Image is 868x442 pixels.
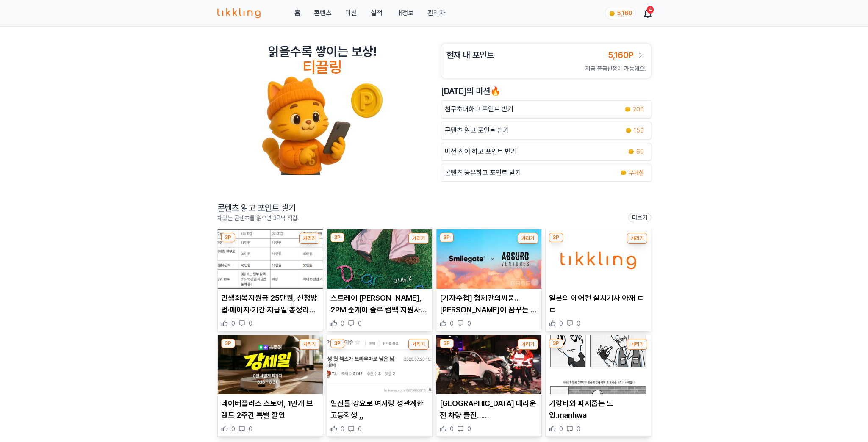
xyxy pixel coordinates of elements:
span: 0 [249,425,252,433]
div: 3P [330,339,344,348]
p: 친구초대하고 포인트 받기 [445,104,513,114]
button: 가리기 [627,233,647,244]
div: 3P 가리기 가랑비와 파지줍는 노인.manhwa 가랑비와 파지줍는 노인.manhwa 0 0 [545,335,651,437]
a: 콘텐츠 공유하고 포인트 받기 coin 무제한 [441,164,651,182]
div: 3P [549,233,563,242]
h2: 읽을수록 쌓이는 보상! [268,44,377,59]
span: 0 [249,319,252,328]
img: 가랑비와 파지줍는 노인.manhwa [546,335,651,395]
span: 0 [450,319,454,328]
span: 0 [559,319,563,328]
img: 네이버플러스 스토어, 1만개 브랜드 2주간 특별 할인 [218,335,323,395]
img: 민생회복지원금 25만원, 신청방법·페이지·기간·지급일 총정리 (+소비쿠폰) [218,229,323,289]
p: 재밌는 콘텐츠를 읽으면 3P씩 적립! [217,214,299,222]
img: coin [609,10,616,17]
span: 무제한 [629,169,644,177]
p: 콘텐츠 공유하고 포인트 받기 [445,168,521,178]
span: 150 [634,126,644,135]
a: 관리자 [427,8,445,18]
p: 네이버플러스 스토어, 1만개 브랜드 2주간 특별 할인 [221,398,319,421]
button: 미션 참여 하고 포인트 받기 coin 60 [441,143,651,160]
div: 3P [221,233,235,242]
div: 3P 가리기 서울 상도동서 대리운전 차량 돌진…조수석 탄 차주 숨져 [GEOGRAPHIC_DATA] 대리운전 차량 돌진…[PERSON_NAME] 탄 차주 숨져 0 0 [436,335,542,437]
p: 일진들 강요로 여자랑 성관계한 고등학생 ,, [330,398,429,421]
button: 가리기 [627,339,647,350]
span: 200 [633,105,644,113]
div: 3P [330,233,344,242]
span: 0 [559,425,563,433]
p: 스트레이 [PERSON_NAME], 2PM 준케이 솔로 컴백 지원사격…신곡 피처링 [330,292,429,316]
img: coin [625,127,632,134]
a: 4 [644,8,651,18]
img: tikkling_character [261,76,383,175]
p: 콘텐츠 읽고 포인트 받기 [445,125,509,135]
span: 0 [231,319,235,328]
div: 3P 가리기 스트레이 키즈 창빈, 2PM 준케이 솔로 컴백 지원사격…신곡 피처링 스트레이 [PERSON_NAME], 2PM 준케이 솔로 컴백 지원사격…신곡 피처링 0 0 [327,229,433,331]
button: 가리기 [408,233,429,244]
a: 내정보 [396,8,414,18]
span: 0 [577,425,580,433]
div: 3P 가리기 일본의 에어컨 설치기사 아재 ㄷㄷ 일본의 에어컨 설치기사 아재 ㄷㄷ 0 0 [545,229,651,331]
span: 0 [358,319,362,328]
span: 0 [231,425,235,433]
div: 3P 가리기 [기자수첩] 형제간의싸움...권혁빈이 꿈꾸는 미래형 GTA [기자수첩] 형제간의싸움...[PERSON_NAME]이 꿈꾸는 미래형 GTA 0 0 [436,229,542,331]
button: 가리기 [299,339,319,350]
div: 3P [440,233,454,242]
span: 0 [467,319,471,328]
div: 4 [647,6,654,14]
p: 민생회복지원금 25만원, 신청방법·페이지·기간·지급일 총정리 (+소비쿠폰) [221,292,319,316]
p: [GEOGRAPHIC_DATA] 대리운전 차량 돌진…[PERSON_NAME] 탄 차주 숨져 [440,398,538,421]
a: 콘텐츠 읽고 포인트 받기 coin 150 [441,122,651,139]
span: 0 [467,425,471,433]
img: 서울 상도동서 대리운전 차량 돌진…조수석 탄 차주 숨져 [436,335,541,395]
span: 0 [341,319,344,328]
button: 미션 [345,8,357,18]
a: 5,160P [608,49,646,61]
h3: 현재 내 포인트 [446,49,494,61]
img: [기자수첩] 형제간의싸움...권혁빈이 꿈꾸는 미래형 GTA [436,229,541,289]
a: 콘텐츠 [314,8,332,18]
a: 실적 [371,8,383,18]
button: 가리기 [518,339,538,350]
span: 5,160P [608,50,634,60]
span: 0 [341,425,344,433]
div: 3P 가리기 민생회복지원금 25만원, 신청방법·페이지·기간·지급일 총정리 (+소비쿠폰) 민생회복지원금 25만원, 신청방법·페이지·기간·지급일 총정리 (+소비쿠폰) 0 0 [217,229,323,331]
img: coin [628,148,635,155]
span: 60 [636,147,644,156]
p: 미션 참여 하고 포인트 받기 [445,146,517,157]
img: 일진들 강요로 여자랑 성관계한 고등학생 ,, [327,335,432,395]
h4: 티끌링 [302,59,342,76]
a: coin 5,160 [605,7,634,19]
h2: [DATE]의 미션🔥 [441,85,651,97]
a: 홈 [294,8,300,18]
div: 3P 가리기 네이버플러스 스토어, 1만개 브랜드 2주간 특별 할인 네이버플러스 스토어, 1만개 브랜드 2주간 특별 할인 0 0 [217,335,323,437]
p: 가랑비와 파지줍는 노인.manhwa [549,398,647,421]
div: 3P 가리기 일진들 강요로 여자랑 성관계한 고등학생 ,, 일진들 강요로 여자랑 성관계한 고등학생 ,, 0 0 [327,335,433,437]
span: 0 [358,425,362,433]
img: coin [624,106,631,113]
div: 3P [549,339,563,348]
button: 친구초대하고 포인트 받기 coin 200 [441,100,651,118]
h2: 콘텐츠 읽고 포인트 쌓기 [217,202,299,214]
img: coin [620,169,627,176]
button: 가리기 [518,233,538,244]
p: 일본의 에어컨 설치기사 아재 ㄷㄷ [549,292,647,316]
img: 스트레이 키즈 창빈, 2PM 준케이 솔로 컴백 지원사격…신곡 피처링 [327,229,432,289]
div: 3P [221,339,235,348]
span: 5,160 [617,10,632,17]
span: 0 [450,425,454,433]
p: [기자수첩] 형제간의싸움...[PERSON_NAME]이 꿈꾸는 미래형 GTA [440,292,538,316]
button: 가리기 [408,339,429,350]
a: 더보기 [628,213,651,222]
img: 일본의 에어컨 설치기사 아재 ㄷㄷ [546,229,651,289]
button: 가리기 [299,233,319,244]
span: 0 [577,319,580,328]
div: 3P [440,339,454,348]
img: 티끌링 [217,8,261,18]
span: 지금 출금신청이 가능해요! [585,65,646,72]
